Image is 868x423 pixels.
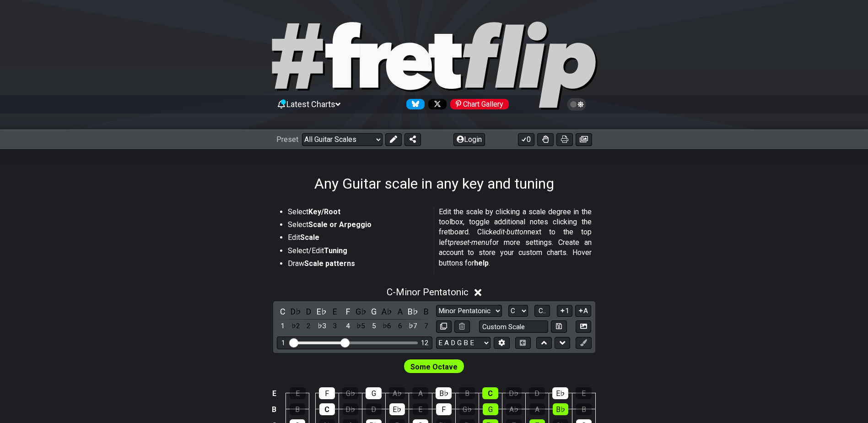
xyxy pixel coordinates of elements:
div: toggle pitch class [420,305,432,318]
div: toggle pitch class [394,305,406,318]
div: toggle scale degree [303,320,315,332]
em: edit-button [493,228,528,236]
div: toggle scale degree [394,320,406,332]
button: Store user defined scale [551,320,566,333]
strong: Scale or Arpeggio [308,220,372,229]
li: Draw [288,259,428,271]
div: toggle pitch class [342,305,354,318]
div: toggle pitch class [316,305,328,318]
strong: Key/Root [308,207,340,216]
h1: Any Guitar scale in any key and tuning [314,175,554,192]
div: B [290,403,305,415]
select: Scale [436,305,502,317]
li: Select [288,207,428,220]
td: E [269,385,280,401]
strong: Tuning [324,246,347,255]
div: C [482,387,498,399]
div: toggle scale degree [368,320,380,332]
div: toggle scale degree [316,320,328,332]
div: G [483,403,498,415]
li: Edit [288,233,428,245]
div: D♭ [506,387,522,399]
div: toggle scale degree [355,320,367,332]
div: 1 [281,339,285,347]
div: G♭ [342,387,358,399]
div: F [436,403,452,415]
button: Create image [576,133,592,146]
strong: Scale patterns [304,259,355,268]
div: E♭ [389,403,405,415]
em: preset-menu [450,238,490,247]
div: D♭ [343,403,358,415]
button: Delete [454,320,470,333]
select: Tonic/Root [508,305,528,317]
div: toggle pitch class [277,305,289,318]
div: toggle scale degree [407,320,419,332]
div: toggle scale degree [290,320,302,332]
div: toggle pitch class [303,305,315,318]
strong: Scale [300,233,319,242]
button: Create Image [576,320,591,333]
button: Edit Tuning [494,337,509,349]
button: Edit Preset [385,133,402,146]
button: Toggle horizontal chord view [515,337,531,349]
li: Select/Edit [288,246,428,259]
span: Latest Charts [286,99,335,109]
div: B [459,387,475,399]
span: First enable full edit mode to edit [410,360,458,374]
div: toggle pitch class [368,305,380,318]
span: C.. [539,307,546,315]
div: E♭ [552,387,568,399]
div: toggle scale degree [420,320,432,332]
div: C [319,403,335,415]
button: Move down [555,337,570,349]
button: Toggle Dexterity for all fretkits [537,133,554,146]
button: Copy [436,320,452,333]
div: A♭ [389,387,405,399]
div: 12 [421,339,428,347]
span: Preset [276,135,298,144]
strong: help [474,259,489,267]
button: Move up [536,337,552,349]
button: A [575,305,591,317]
div: toggle scale degree [277,320,289,332]
div: toggle scale degree [342,320,354,332]
button: First click edit preset to enable marker editing [576,337,591,349]
div: toggle scale degree [329,320,341,332]
div: A♭ [506,403,522,415]
div: toggle pitch class [407,305,419,318]
div: A [529,403,545,415]
p: Edit the scale by clicking a scale degree in the toolbox, toggle additional notes clicking the fr... [439,207,592,268]
div: B♭ [553,403,568,415]
div: F [319,387,335,399]
div: toggle pitch class [381,305,393,318]
div: toggle pitch class [290,305,302,318]
div: Chart Gallery [450,99,509,109]
span: Toggle light / dark theme [571,100,582,108]
div: Visible fret range [277,336,432,349]
select: Preset [302,133,383,146]
button: 1 [557,305,572,317]
li: Select [288,220,428,233]
div: G [366,387,382,399]
div: G♭ [459,403,475,415]
div: E [576,387,592,399]
button: Share Preset [404,133,421,146]
a: Follow #fretflip at Bluesky [403,99,425,109]
button: Login [453,133,485,146]
div: toggle pitch class [355,305,367,318]
button: C.. [534,305,550,317]
button: Print [556,133,573,146]
div: D [366,403,382,415]
a: Follow #fretflip at X [425,99,447,109]
td: B [269,401,280,418]
a: #fretflip at Pinterest [447,99,509,109]
button: 0 [518,133,534,146]
div: B [576,403,592,415]
div: toggle pitch class [329,305,341,318]
div: toggle scale degree [381,320,393,332]
div: A [412,387,428,399]
div: E [413,403,428,415]
div: E [290,387,306,399]
div: D [529,387,545,399]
